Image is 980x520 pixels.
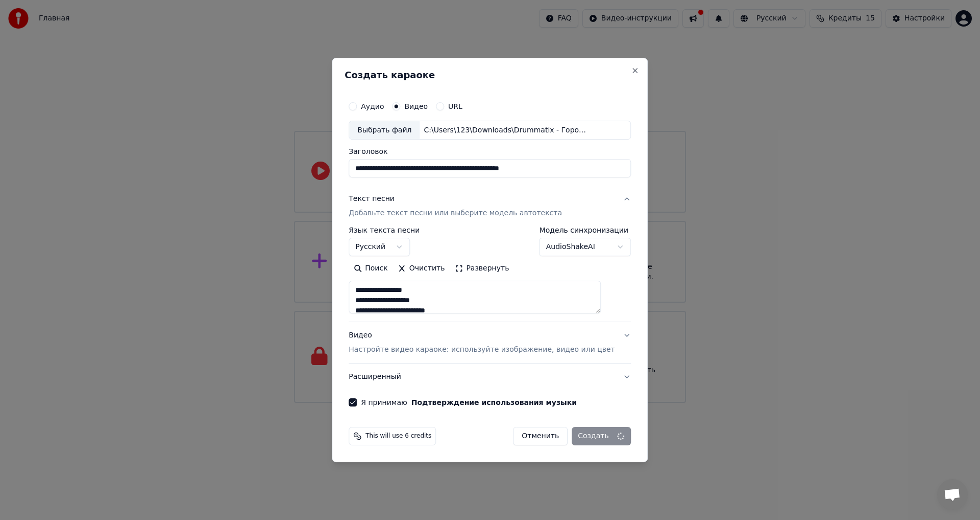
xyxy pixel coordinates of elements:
div: Выбрать файл [349,121,420,140]
button: Текст песниДобавьте текст песни или выберите модель автотекста [349,186,631,227]
label: Модель синхронизации [540,227,631,234]
p: Добавьте текст песни или выберите модель автотекста [349,209,562,219]
button: Расширенный [349,364,631,390]
label: Аудио [361,103,384,110]
button: Развернуть [450,261,514,277]
label: Видео [404,103,428,110]
button: ВидеоНастройте видео караоке: используйте изображение, видео или цвет [349,323,631,364]
button: Отменить [513,427,568,445]
label: URL [448,103,462,110]
div: Видео [349,331,615,355]
span: This will use 6 credits [365,432,431,440]
div: Текст песни [349,194,395,205]
label: Язык текста песни [349,227,420,234]
button: Я принимаю [411,399,577,406]
p: Настройте видео караоке: используйте изображение, видео или цвет [349,345,615,355]
h2: Создать караоке [345,71,635,80]
button: Очистить [393,261,450,277]
label: Я принимаю [361,399,577,406]
button: Поиск [349,261,393,277]
label: Заголовок [349,148,631,155]
div: C:\Users\123\Downloads\Drummatix - Город в Море Трав (Band Vision Instrumental).mp4 [420,125,593,135]
div: Текст песниДобавьте текст песни или выберите модель автотекста [349,227,631,322]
